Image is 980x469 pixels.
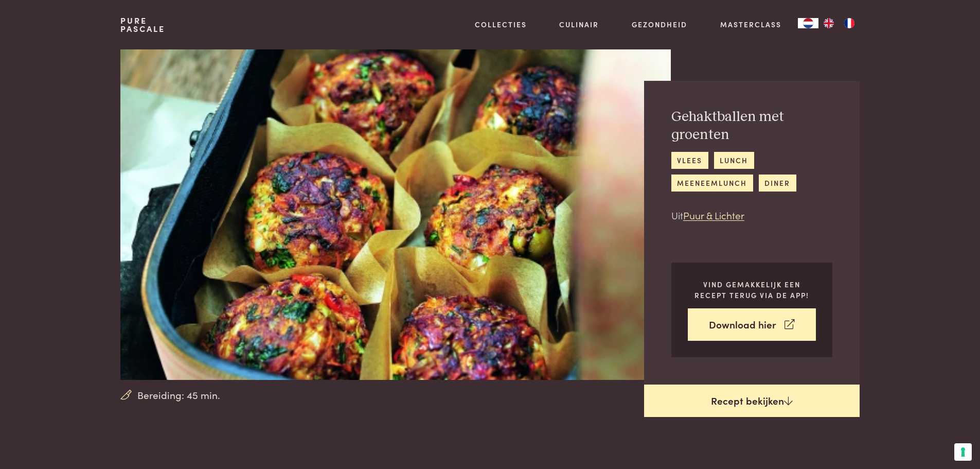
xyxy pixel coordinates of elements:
p: Vind gemakkelijk een recept terug via de app! [688,279,816,300]
a: EN [818,18,839,28]
a: FR [839,18,860,28]
div: Language [798,18,818,28]
span: Bereiding: 45 min. [137,388,220,403]
h2: Gehaktballen met groenten [671,108,832,144]
a: PurePascale [120,16,165,33]
a: Recept bekijken [644,385,860,418]
a: Download hier [688,308,816,341]
p: Uit [671,208,832,223]
a: Culinair [559,19,599,30]
img: Gehaktballen met groenten [120,49,670,380]
a: Masterclass [720,19,781,30]
a: Collecties [475,19,527,30]
ul: Language list [818,18,860,28]
a: Puur & Lichter [683,208,744,222]
a: diner [759,175,796,192]
button: Uw voorkeuren voor toestemming voor trackingtechnologieën [954,443,972,461]
a: lunch [714,152,754,169]
a: vlees [671,152,708,169]
aside: Language selected: Nederlands [798,18,860,28]
a: NL [798,18,818,28]
a: meeneemlunch [671,175,753,192]
a: Gezondheid [632,19,687,30]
